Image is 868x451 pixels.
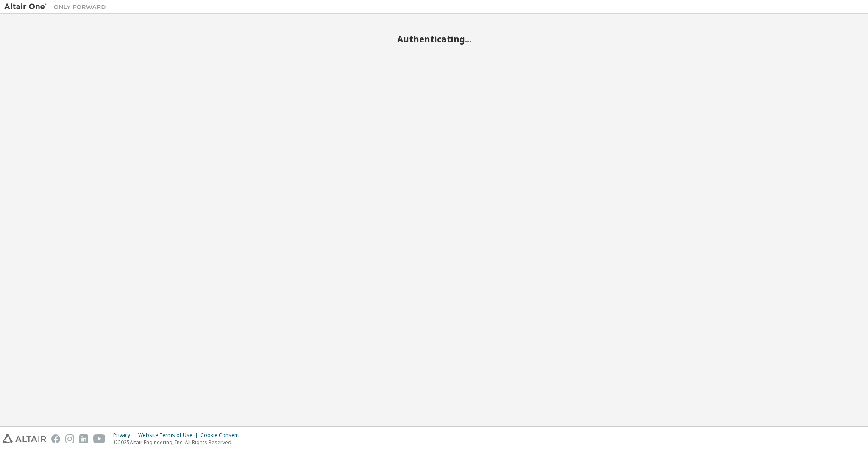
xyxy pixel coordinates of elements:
img: Altair One [4,3,110,11]
img: youtube.svg [93,434,106,443]
div: Cookie Consent [200,432,244,439]
p: © 2025 Altair Engineering, Inc. All Rights Reserved. [113,439,244,446]
img: facebook.svg [51,434,60,443]
div: Website Terms of Use [138,432,200,439]
img: altair_logo.svg [3,434,46,443]
img: linkedin.svg [79,434,88,443]
img: instagram.svg [65,434,74,443]
h2: Authenticating... [4,33,864,45]
div: Privacy [113,432,138,439]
